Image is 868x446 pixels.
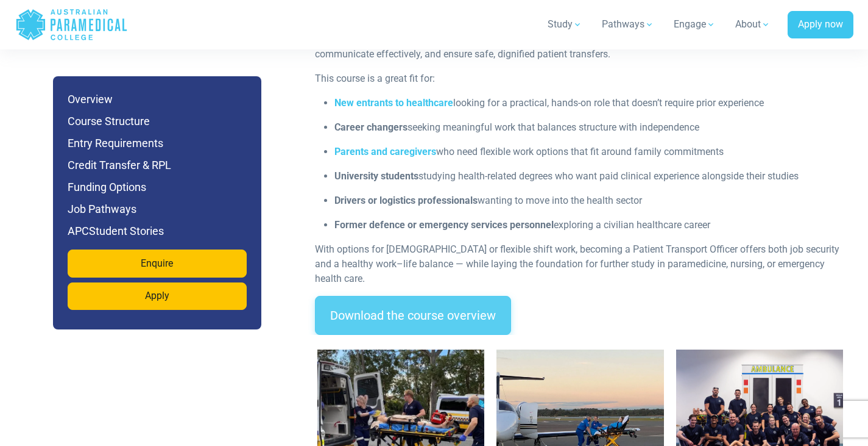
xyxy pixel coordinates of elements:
a: Pathways [595,7,662,41]
a: New entrants to healthcare [334,97,453,109]
strong: University students [334,170,418,182]
strong: Former defence or emergency services personnel [334,219,554,231]
p: With options for [DEMOGRAPHIC_DATA] or flexible shift work, becoming a Patient Transport Officer ... [315,242,846,286]
a: Australian Paramedical College [15,5,128,45]
strong: Drivers or logistics professionals [334,195,478,206]
p: This course is a great fit for: [315,71,846,86]
a: About [728,7,778,41]
a: Download the course overview [315,296,511,335]
a: Parents and caregivers [334,146,436,157]
a: Engage [666,7,723,41]
a: Study [540,7,590,41]
p: looking for a practical, hands-on role that doesn’t require prior experience [334,96,846,110]
p: who need flexible work options that fit around family commitments [334,145,846,159]
p: seeking meaningful work that balances structure with independence [334,120,846,135]
p: wanting to move into the health sector [334,193,846,208]
p: exploring a civilian healthcare career [334,218,846,232]
p: studying health-related degrees who want paid clinical experience alongside their studies [334,169,846,184]
strong: Career changers [334,121,408,133]
a: Apply now [788,11,853,39]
